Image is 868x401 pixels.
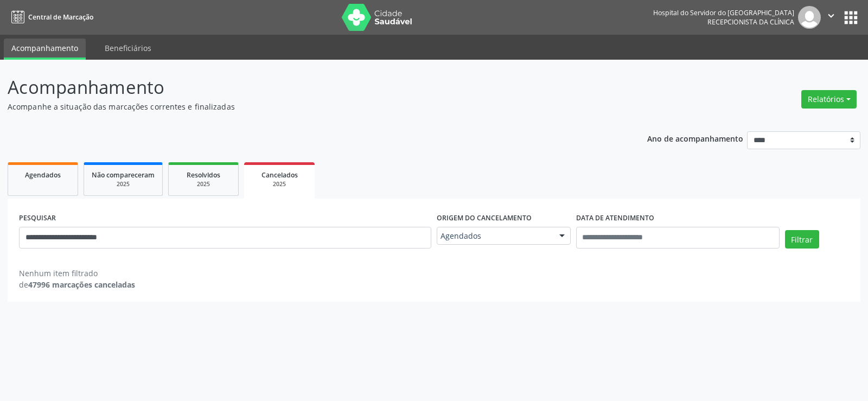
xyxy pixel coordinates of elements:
button:  [821,6,841,29]
label: DATA DE ATENDIMENTO [576,210,654,227]
span: Não compareceram [92,170,155,180]
i:  [825,10,837,22]
button: Relatórios [801,90,857,109]
span: Central de Marcação [28,12,93,22]
div: de [19,279,135,290]
div: 2025 [176,180,231,188]
div: 2025 [252,180,307,188]
label: Origem do cancelamento [437,210,532,227]
a: Central de Marcação [8,8,93,26]
p: Ano de acompanhamento [647,131,743,145]
img: img [798,6,821,29]
span: Agendados [441,231,548,241]
button: Filtrar [785,230,819,249]
span: Agendados [25,170,61,180]
div: 2025 [92,180,155,188]
a: Beneficiários [97,39,159,58]
span: Resolvidos [187,170,220,180]
div: Nenhum item filtrado [19,268,135,279]
p: Acompanhamento [8,74,604,101]
span: Cancelados [261,170,298,180]
p: Acompanhe a situação das marcações correntes e finalizadas [8,101,604,112]
button: apps [841,8,860,27]
a: Acompanhamento [4,39,86,60]
div: Hospital do Servidor do [GEOGRAPHIC_DATA] [653,8,794,17]
span: Recepcionista da clínica [707,17,794,27]
strong: 47996 marcações canceladas [28,279,135,290]
label: PESQUISAR [19,210,56,227]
